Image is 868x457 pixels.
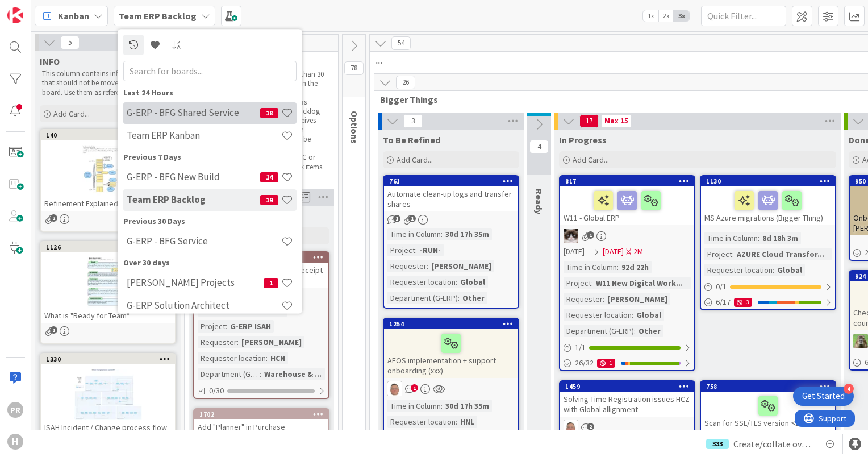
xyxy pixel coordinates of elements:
div: 1126What is "Ready for Team" [41,242,175,323]
span: 17 [579,114,599,128]
div: 1459Solving Time Registration issues HCZ with Global allignment [560,381,694,417]
span: 1x [643,10,658,22]
input: Search for boards... [123,61,297,81]
span: : [427,260,428,272]
div: 1126 [41,242,175,252]
span: : [237,336,239,348]
h4: Team ERP Backlog [127,194,260,206]
div: 6/173 [701,295,835,309]
div: Last 24 Hours [123,87,297,99]
div: 1459 [565,383,694,390]
div: 817 [565,177,694,185]
span: 1 [408,215,416,222]
h4: Team ERP Kanban [127,130,281,142]
a: 140Refinement Explained [40,129,176,232]
a: 1130MS Azure migrations (Bigger Thing)Time in Column:8d 18h 3mProject:AZURE Cloud Transfor...Requ... [700,175,836,310]
div: Get Started [802,390,845,402]
div: G-ERP ISAH [227,320,274,333]
div: PR [7,402,23,418]
div: lD [560,420,694,435]
li: Project stuff also goes via BMC or project manager creates work items. Agreement differs per proj... [202,153,325,181]
span: : [458,292,460,304]
div: 140 [41,130,175,140]
div: Requester [387,260,427,272]
img: lD [387,381,402,396]
div: 1330 [46,355,175,363]
div: Requester location [387,416,456,428]
div: 758 [701,381,835,392]
span: : [758,232,759,244]
div: W11 - Global ERP [560,186,694,225]
div: Previous 7 Days [123,151,297,163]
img: TT [853,334,868,348]
span: 5 [60,36,80,49]
span: Ready [533,189,545,214]
div: Project [704,248,732,260]
div: Scan for SSL/TLS version <1.2 issues [701,392,835,430]
span: 54 [391,36,411,50]
div: W11 New Digital Work... [593,277,686,289]
img: Visit kanbanzone.com [7,7,23,23]
div: 1254 [389,320,518,328]
div: Other [636,325,663,337]
span: 0 / 1 [716,281,727,293]
span: 1 / 1 [575,342,586,354]
span: 3 [403,114,423,128]
div: Project [387,244,415,256]
span: In Progress [559,134,607,146]
span: Add Card... [53,109,90,119]
span: : [226,320,227,333]
h4: G-ERP - BFG Shared Service [127,107,260,119]
span: : [456,276,457,288]
span: : [773,264,774,276]
div: Department (G-ERP) [198,368,260,380]
span: [DATE] [603,246,624,257]
div: 26/321 [560,356,694,370]
a: 1722Add Next Routing code in the receipt of part purchase screenTime in Column:16h 38mProject:G-E... [193,251,329,399]
div: ISAH Incident / Change process flow [41,420,175,435]
span: 3x [674,10,689,22]
li: "Work Orders" in BMC bigger than 30 minutes become work items in the new input columns. [202,70,325,98]
img: Kv [564,228,578,243]
div: 0/1 [701,280,835,294]
span: : [415,244,417,256]
span: 18 [260,108,278,118]
span: 2 [50,214,57,222]
span: Kanban [58,9,89,23]
span: Add Card... [573,155,609,165]
div: 30d 17h 35m [443,228,492,240]
div: Previous 30 Days [123,215,297,227]
div: Automate clean-up logs and transfer shares [384,186,518,211]
span: : [260,368,261,380]
div: 817W11 - Global ERP [560,176,694,225]
div: 761 [384,176,518,186]
div: Over 30 days [123,257,297,269]
span: 19 [260,195,278,205]
b: Team ERP Backlog [119,10,197,22]
p: This column contains information cards that should not be moved across the board. Use them as ref... [42,69,174,97]
span: 14 [260,172,278,182]
h4: G-ERP - BFG Service [127,236,281,247]
span: 1 [393,215,400,222]
span: : [441,400,443,412]
span: : [732,248,734,260]
div: 817 [560,176,694,186]
span: 6 / 17 [716,296,731,308]
div: Kv [560,228,694,243]
div: lD [384,381,518,396]
div: Open Get Started checklist, remaining modules: 4 [793,387,854,406]
div: H [7,434,23,450]
div: Requester location [198,352,266,364]
div: 30d 17h 35m [443,400,492,412]
a: 1330ISAH Incident / Change process flow [40,353,176,456]
h4: [PERSON_NAME] Projects [127,277,264,289]
div: 3 [734,298,752,307]
div: Time in Column [387,400,441,412]
div: 1330ISAH Incident / Change process flow [41,354,175,435]
div: Project [198,320,226,333]
span: : [266,352,268,364]
h4: G-ERP Solution Architect [127,300,281,311]
div: 1702 [199,410,328,418]
span: 1 [587,231,594,239]
div: 1702Add "Planner" in Purchase requirement for stock [194,409,328,444]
